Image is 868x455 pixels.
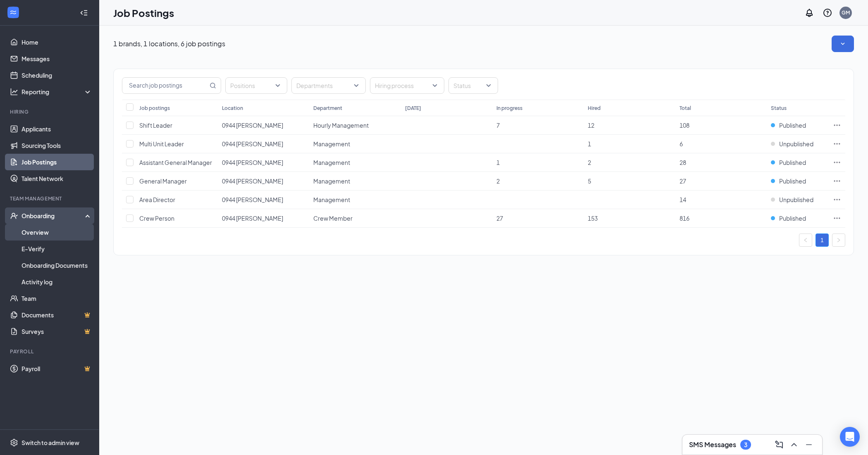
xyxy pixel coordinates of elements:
[139,214,174,222] span: Crew Person
[799,233,812,247] li: Previous Page
[804,440,814,450] svg: Minimize
[21,170,92,187] a: Talent Network
[222,121,283,129] span: 0944 [PERSON_NAME]
[833,121,841,129] svg: Ellipses
[833,195,841,204] svg: Ellipses
[10,88,18,96] svg: Analysis
[496,121,500,129] span: 7
[309,172,401,191] td: Management
[122,78,208,93] input: Search job postings
[10,195,91,202] div: Team Management
[21,323,92,340] a: SurveysCrown
[80,9,88,17] svg: Collapse
[689,440,736,449] h3: SMS Messages
[113,39,225,48] p: 1 brands, 1 locations, 6 job postings
[680,196,686,203] span: 14
[680,177,686,185] span: 27
[680,159,686,166] span: 28
[222,177,283,185] span: 0944 [PERSON_NAME]
[799,233,812,247] button: left
[680,214,689,222] span: 816
[492,100,584,116] th: In progress
[218,191,309,209] td: 0944 Mauldin
[309,135,401,153] td: Management
[21,50,92,67] a: Messages
[21,290,92,307] a: Team
[313,214,353,222] span: Crew Member
[401,100,492,116] th: [DATE]
[313,196,350,203] span: Management
[218,153,309,172] td: 0944 Mauldin
[313,105,342,112] div: Department
[680,121,689,129] span: 108
[779,140,813,148] span: Unpublished
[789,440,799,450] svg: ChevronUp
[309,191,401,209] td: Management
[588,214,598,222] span: 153
[9,8,17,17] svg: WorkstreamLogo
[680,140,683,148] span: 6
[588,177,591,185] span: 5
[139,196,175,203] span: Area Director
[779,214,806,222] span: Published
[313,159,350,166] span: Management
[218,116,309,135] td: 0944 Mauldin
[21,224,92,241] a: Overview
[309,116,401,135] td: Hourly Management
[839,40,847,48] svg: SmallChevronDown
[21,307,92,323] a: DocumentsCrown
[833,214,841,222] svg: Ellipses
[139,140,184,148] span: Multi Unit Leader
[218,209,309,228] td: 0944 Mauldin
[222,105,243,112] div: Location
[218,135,309,153] td: 0944 Mauldin
[313,121,369,129] span: Hourly Management
[10,438,18,447] svg: Settings
[803,238,808,243] span: left
[313,140,350,148] span: Management
[787,438,801,451] button: ChevronUp
[816,234,828,246] a: 1
[832,233,845,247] button: right
[773,438,786,451] button: ComposeMessage
[222,140,283,148] span: 0944 [PERSON_NAME]
[218,172,309,191] td: 0944 Mauldin
[832,36,854,52] button: SmallChevronDown
[840,427,860,447] div: Open Intercom Messenger
[10,348,91,355] div: Payroll
[833,140,841,148] svg: Ellipses
[588,159,591,166] span: 2
[767,100,829,116] th: Status
[779,158,806,167] span: Published
[113,6,174,20] h1: Job Postings
[804,8,814,18] svg: Notifications
[10,108,91,115] div: Hiring
[823,8,832,18] svg: QuestionInfo
[21,274,92,290] a: Activity log
[222,159,283,166] span: 0944 [PERSON_NAME]
[802,438,816,451] button: Minimize
[210,82,216,89] svg: MagnifyingGlass
[744,441,747,448] div: 3
[496,214,503,222] span: 27
[222,196,283,203] span: 0944 [PERSON_NAME]
[21,212,85,220] div: Onboarding
[309,153,401,172] td: Management
[588,140,591,148] span: 1
[21,34,92,50] a: Home
[21,67,92,83] a: Scheduling
[774,440,784,450] svg: ComposeMessage
[833,158,841,167] svg: Ellipses
[139,159,212,166] span: Assistant General Manager
[309,209,401,228] td: Crew Member
[832,233,845,247] li: Next Page
[313,177,350,185] span: Management
[21,257,92,274] a: Onboarding Documents
[139,105,170,112] div: Job postings
[139,177,187,185] span: General Manager
[842,9,850,16] div: GM
[21,154,92,170] a: Job Postings
[139,121,172,129] span: Shift Leader
[21,121,92,137] a: Applicants
[21,241,92,257] a: E-Verify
